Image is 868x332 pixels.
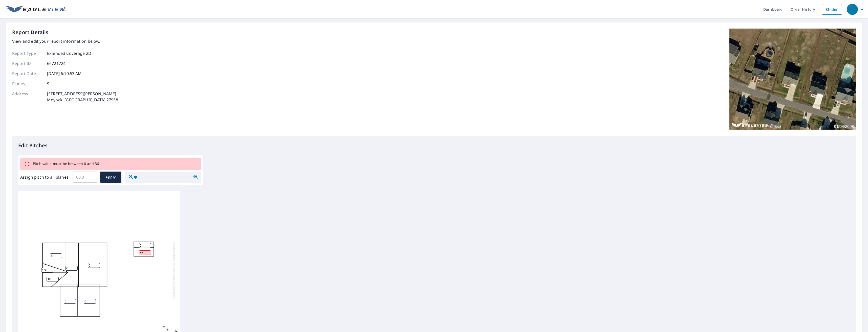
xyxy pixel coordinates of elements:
[6,6,66,13] img: EV Logo
[100,172,121,183] button: Apply
[47,91,118,103] p: [STREET_ADDRESS][PERSON_NAME] Moyock, [GEOGRAPHIC_DATA] 27958
[12,50,42,56] p: Report Type
[47,60,66,66] p: 66721724
[12,29,49,36] p: Report Details
[47,70,82,77] p: [DATE] 6:10:53 AM
[47,50,91,56] p: Extended Coverage 2D
[12,91,42,103] p: Address
[73,170,97,184] input: 00.0
[12,81,42,87] p: Planes
[104,174,117,180] span: Apply
[822,4,842,15] a: Order
[18,142,850,149] p: Edit Pitches
[12,60,42,66] p: Report ID
[12,70,42,77] p: Report Date
[20,174,69,180] label: Assign pitch to all planes
[729,29,856,130] img: Top image
[12,38,118,44] p: View and edit your report information below.
[47,81,49,87] p: 9
[33,159,99,169] div: Pitch value must be between 0 and 36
